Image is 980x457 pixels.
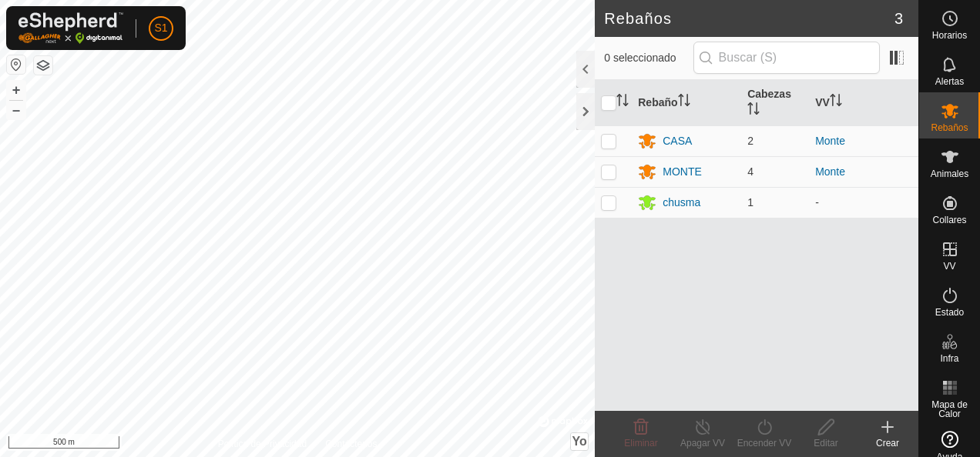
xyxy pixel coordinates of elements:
[733,436,795,450] div: Encender VV
[857,436,918,450] div: Crear
[218,437,307,451] a: Política de Privacidad
[931,169,968,178] span: Animales
[795,436,857,450] div: Editar
[815,135,845,147] a: Monte
[894,7,903,30] span: 3
[693,42,880,74] input: Buscar (S)
[154,20,167,36] span: S1
[935,77,964,86] span: Alertas
[604,50,693,66] span: 0 seleccionado
[830,96,842,108] p-sorticon: Activar para ordenar
[932,31,967,40] span: Horarios
[747,165,753,178] span: 4
[638,96,677,108] font: Rebaño
[7,101,25,119] button: –
[940,354,958,363] span: Infra
[672,436,733,450] div: Apagar VV
[616,96,629,108] p-sorticon: Activar para ordenar
[604,9,894,28] h2: Rebaños
[663,195,700,211] div: chusma
[663,164,702,180] div: MONTE
[809,187,918,218] td: -
[931,123,968,132] span: Rebaños
[747,105,760,117] p-sorticon: Activar para ordenar
[815,165,845,178] a: Monte
[7,55,25,74] button: Restablecer Mapa
[932,215,966,225] span: Collares
[325,437,377,451] a: Contáctenos
[624,438,657,449] span: Eliminar
[935,308,964,317] span: Estado
[923,400,976,419] span: Mapa de Calor
[18,12,123,44] img: Logo Gallagher
[747,196,753,208] span: 1
[663,133,692,149] div: CASA
[571,433,588,450] button: Yo
[747,88,791,100] font: Cabezas
[572,435,587,448] span: Yo
[747,135,753,147] span: 2
[943,262,955,271] span: VV
[7,81,25,99] button: +
[34,56,52,75] button: Capas del Mapa
[678,96,690,108] p-sorticon: Activar para ordenar
[815,96,830,108] font: VV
